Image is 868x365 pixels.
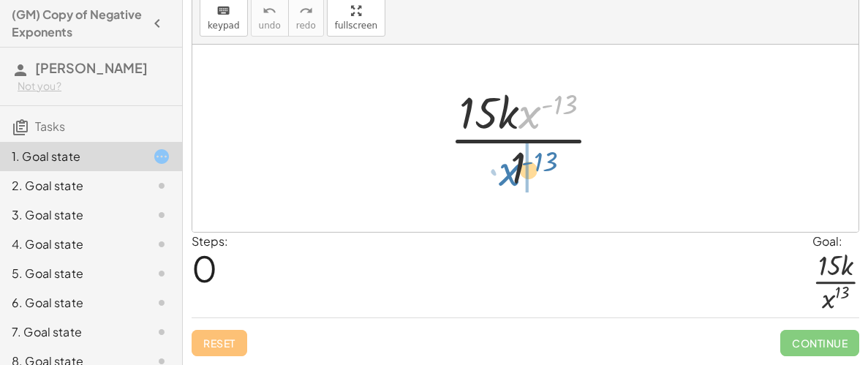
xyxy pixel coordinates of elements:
[35,118,65,134] span: Tasks
[153,323,170,341] i: Task not started.
[153,177,170,195] i: Task not started.
[153,206,170,224] i: Task not started.
[153,148,170,165] i: Task started.
[12,236,129,253] div: 4. Goal state
[263,2,276,20] i: undo
[12,6,144,41] h4: (GM) Copy of Negative Exponents
[12,177,129,195] div: 2. Goal state
[153,236,170,253] i: Task not started.
[35,59,148,76] span: [PERSON_NAME]
[296,20,316,31] span: redo
[153,265,170,282] i: Task not started.
[299,2,313,20] i: redo
[12,294,129,312] div: 6. Goal state
[12,206,129,224] div: 3. Goal state
[259,20,281,31] span: undo
[153,294,170,312] i: Task not started.
[208,20,240,31] span: keypad
[812,233,859,250] div: Goal:
[18,79,170,94] div: Not you?
[192,246,217,290] span: 0
[12,148,129,165] div: 1. Goal state
[12,265,129,282] div: 5. Goal state
[216,2,230,20] i: keyboard
[335,20,377,31] span: fullscreen
[192,233,228,249] label: Steps:
[12,323,129,341] div: 7. Goal state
